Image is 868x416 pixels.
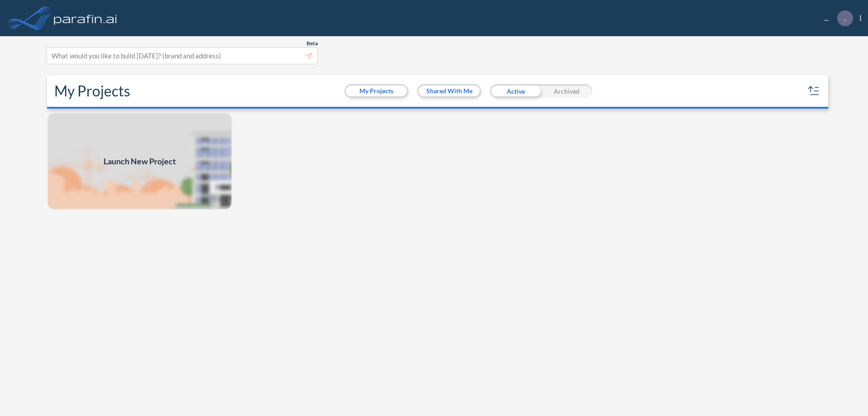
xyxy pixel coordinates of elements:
[346,86,407,96] button: My Projects
[490,84,541,98] div: Active
[47,112,232,210] img: add
[811,10,861,26] div: ...
[104,155,176,167] span: Launch New Project
[419,86,480,96] button: Shared With Me
[844,14,846,22] p: .
[541,84,592,98] div: Archived
[54,82,130,100] h2: My Projects
[307,40,318,47] span: Beta
[47,112,232,210] a: Launch New Project
[807,84,821,98] button: sort
[52,9,119,27] img: logo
